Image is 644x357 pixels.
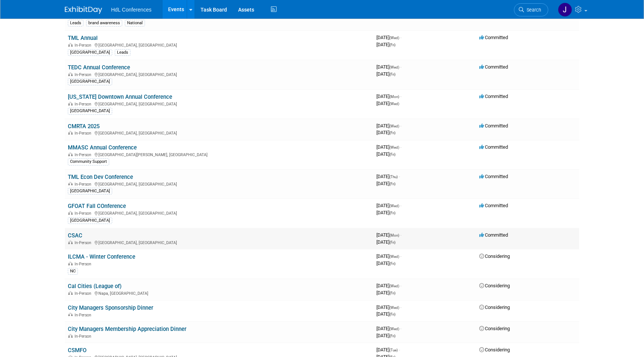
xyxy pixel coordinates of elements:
img: In-Person Event [68,131,73,135]
span: - [399,174,400,179]
div: [GEOGRAPHIC_DATA][PERSON_NAME], [GEOGRAPHIC_DATA] [68,151,370,157]
span: [DATE] [376,210,395,215]
img: In-Person Event [68,102,73,105]
span: (Mon) [389,95,399,99]
span: - [400,253,401,259]
a: GFOAT Fall COnference [68,203,126,209]
span: (Wed) [389,306,399,310]
span: - [400,304,401,310]
div: [GEOGRAPHIC_DATA] [68,217,112,224]
img: Johnny Nguyen [558,3,572,17]
span: (Wed) [389,102,399,106]
span: [DATE] [376,181,395,186]
span: [DATE] [376,304,401,310]
img: In-Person Event [68,211,73,215]
span: [DATE] [376,203,401,208]
div: [GEOGRAPHIC_DATA] [68,49,112,56]
span: Committed [479,174,508,179]
span: [DATE] [376,64,401,70]
div: [GEOGRAPHIC_DATA], [GEOGRAPHIC_DATA] [68,210,370,216]
div: Leads [68,20,83,26]
span: (Fri) [389,182,395,186]
span: [DATE] [376,290,395,296]
span: [DATE] [376,326,401,331]
div: [GEOGRAPHIC_DATA] [68,108,112,114]
span: In-Person [75,291,94,296]
span: (Wed) [389,204,399,208]
img: In-Person Event [68,43,73,47]
img: In-Person Event [68,240,73,244]
span: [DATE] [376,333,395,338]
span: Committed [479,203,508,208]
div: [GEOGRAPHIC_DATA], [GEOGRAPHIC_DATA] [68,101,370,107]
img: In-Person Event [68,182,73,186]
span: In-Person [75,211,94,216]
span: In-Person [75,43,94,48]
div: National [125,20,145,26]
img: ExhibitDay [65,6,102,14]
img: In-Person Event [68,334,73,338]
span: (Fri) [389,291,395,295]
span: - [400,144,401,150]
a: MMASC Annual Conference [68,144,137,151]
span: In-Person [75,131,94,136]
span: - [400,123,401,129]
span: [DATE] [376,311,395,317]
span: [DATE] [376,71,395,77]
span: (Fri) [389,334,395,338]
span: [DATE] [376,42,395,47]
img: In-Person Event [68,152,73,156]
span: [DATE] [376,260,395,266]
span: (Wed) [389,65,399,69]
div: Napa, [GEOGRAPHIC_DATA] [68,290,370,296]
span: (Thu) [389,175,398,179]
span: Search [524,7,541,13]
span: Considering [479,326,510,331]
span: (Fri) [389,240,395,244]
a: TEDC Annual Conference [68,64,130,71]
span: (Wed) [389,36,399,40]
span: [DATE] [376,232,401,238]
span: In-Person [75,334,94,339]
span: (Wed) [389,327,399,331]
span: HdL Conferences [111,7,151,13]
span: [DATE] [376,144,401,150]
span: (Fri) [389,152,395,157]
span: Committed [479,94,508,99]
span: In-Person [75,313,94,317]
span: [DATE] [376,130,395,135]
span: - [400,64,401,70]
span: [DATE] [376,253,401,259]
div: NC [68,268,78,275]
span: (Wed) [389,255,399,259]
span: Committed [479,144,508,150]
span: [DATE] [376,239,395,245]
span: - [400,232,401,238]
a: CSMFO [68,347,86,354]
span: (Fri) [389,262,395,266]
a: TML Econ Dev Conference [68,174,133,180]
a: Search [514,3,548,16]
a: CSAC [68,232,82,239]
img: In-Person Event [68,262,73,265]
div: Community Support [68,158,109,165]
span: (Fri) [389,211,395,215]
span: (Wed) [389,124,399,128]
span: [DATE] [376,123,401,129]
img: In-Person Event [68,291,73,295]
span: In-Person [75,102,94,107]
span: (Mon) [389,233,399,237]
span: (Fri) [389,43,395,47]
span: [DATE] [376,283,401,288]
span: (Fri) [389,312,395,316]
span: In-Person [75,152,94,157]
a: City Managers Sponsorship Dinner [68,304,153,311]
div: [GEOGRAPHIC_DATA], [GEOGRAPHIC_DATA] [68,181,370,187]
span: In-Person [75,262,94,266]
a: Cal Cities (League of) [68,283,121,290]
span: (Wed) [389,145,399,149]
div: Leads [115,49,130,56]
span: Committed [479,35,508,40]
div: [GEOGRAPHIC_DATA], [GEOGRAPHIC_DATA] [68,239,370,245]
span: (Fri) [389,72,395,76]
